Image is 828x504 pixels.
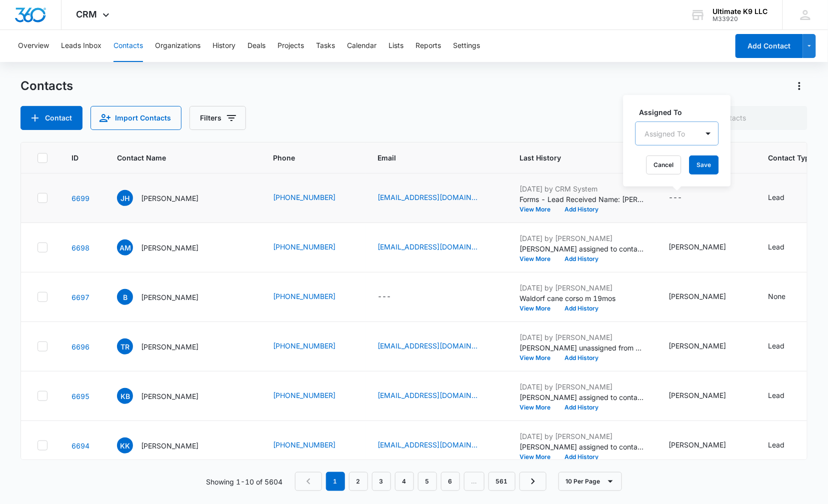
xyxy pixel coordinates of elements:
[689,155,719,174] button: Save
[273,340,335,351] a: [PHONE_NUMBER]
[71,392,89,400] a: Navigate to contact details page for Kim Blodgett
[141,341,198,352] p: [PERSON_NAME]
[768,152,813,163] span: Contact Type
[558,472,622,491] button: 10 Per Page
[71,152,78,163] span: ID
[20,78,73,93] h1: Contacts
[768,291,785,301] div: None
[519,256,557,262] button: View More
[117,152,234,163] span: Contact Name
[117,190,133,206] span: JH
[189,106,246,130] button: Filters
[519,282,644,293] p: [DATE] by [PERSON_NAME]
[668,439,744,451] div: Assigned To - Matt Gomez - Select to Edit Field
[713,7,768,15] div: account name
[791,78,807,94] button: Actions
[273,439,353,451] div: Phone - (443) 226-1114 - Select to Edit Field
[247,30,265,62] button: Deals
[377,192,495,204] div: Email - j_bradd@hotmail.com - Select to Edit Field
[519,243,644,254] p: [PERSON_NAME] assigned to contact.
[768,390,802,402] div: Contact Type - Lead - Select to Edit Field
[519,472,546,491] a: Next Page
[71,441,89,450] a: Navigate to contact details page for Kelsey Krajewski
[768,340,802,352] div: Contact Type - Lead - Select to Edit Field
[113,30,143,62] button: Contacts
[117,239,133,255] span: AM
[18,30,49,62] button: Overview
[519,194,644,204] p: Forms - Lead Received Name: [PERSON_NAME] Email: [EMAIL_ADDRESS][DOMAIN_NAME] Phone: [PHONE_NUMBE...
[519,206,557,212] button: View More
[519,183,644,194] p: [DATE] by CRM System
[668,340,744,352] div: Assigned To - Deanna Evans - Select to Edit Field
[768,439,802,451] div: Contact Type - Lead - Select to Edit Field
[453,30,480,62] button: Settings
[206,476,283,487] p: Showing 1-10 of 5604
[557,305,605,311] button: Add History
[273,291,335,301] a: [PHONE_NUMBER]
[273,192,335,202] a: [PHONE_NUMBER]
[273,192,353,204] div: Phone - (301) 848-5273 - Select to Edit Field
[768,192,802,204] div: Contact Type - Lead - Select to Edit Field
[768,291,803,303] div: Contact Type - None - Select to Edit Field
[61,30,101,62] button: Leads Inbox
[377,340,477,351] a: [EMAIL_ADDRESS][DOMAIN_NAME]
[212,30,235,62] button: History
[768,390,784,400] div: Lead
[326,472,345,491] em: 1
[519,431,644,441] p: [DATE] by [PERSON_NAME]
[377,241,495,253] div: Email - abbymullins2002@gmail.com - Select to Edit Field
[117,239,216,255] div: Contact Name - Abby Mullins - Select to Edit Field
[377,192,477,202] a: [EMAIL_ADDRESS][DOMAIN_NAME]
[519,332,644,342] p: [DATE] by [PERSON_NAME]
[141,242,198,253] p: [PERSON_NAME]
[273,152,339,163] span: Phone
[273,439,335,450] a: [PHONE_NUMBER]
[141,391,198,401] p: [PERSON_NAME]
[377,439,477,450] a: [EMAIL_ADDRESS][DOMAIN_NAME]
[377,291,409,303] div: Email - - Select to Edit Field
[71,342,89,351] a: Navigate to contact details page for Tommy Reece
[519,355,557,361] button: View More
[377,152,481,163] span: Email
[668,390,744,402] div: Assigned To - Richard Heishman - Select to Edit Field
[273,241,335,252] a: [PHONE_NUMBER]
[441,472,460,491] a: Page 6
[377,390,477,400] a: [EMAIL_ADDRESS][DOMAIN_NAME]
[273,291,353,303] div: Phone - (227) 265-3954 - Select to Edit Field
[277,30,304,62] button: Projects
[141,440,198,451] p: [PERSON_NAME]
[519,392,644,402] p: [PERSON_NAME] assigned to contact.
[155,30,200,62] button: Organizations
[768,192,784,202] div: Lead
[377,390,495,402] div: Email - kkinpors@hotmail.com - Select to Edit Field
[388,30,403,62] button: Lists
[349,472,368,491] a: Page 2
[117,190,216,206] div: Contact Name - Jamie Heath - Select to Edit Field
[735,34,803,58] button: Add Contact
[519,441,644,452] p: [PERSON_NAME] assigned to contact.
[713,15,768,22] div: account id
[519,305,557,311] button: View More
[117,388,216,404] div: Contact Name - Kim Blodgett - Select to Edit Field
[519,454,557,460] button: View More
[768,241,802,253] div: Contact Type - Lead - Select to Edit Field
[76,9,97,19] span: CRM
[668,241,726,252] div: [PERSON_NAME]
[377,241,477,252] a: [EMAIL_ADDRESS][DOMAIN_NAME]
[415,30,441,62] button: Reports
[768,241,784,252] div: Lead
[519,404,557,410] button: View More
[273,390,335,400] a: [PHONE_NUMBER]
[668,192,682,204] div: ---
[519,152,630,163] span: Last History
[668,291,744,303] div: Assigned To - Colby Nuthall - Select to Edit Field
[347,30,376,62] button: Calendar
[117,338,133,354] span: TR
[557,355,605,361] button: Add History
[418,472,437,491] a: Page 5
[377,439,495,451] div: Email - klkrajew@gmail.com - Select to Edit Field
[668,390,726,400] div: [PERSON_NAME]
[141,292,198,302] p: [PERSON_NAME]
[519,381,644,392] p: [DATE] by [PERSON_NAME]
[557,256,605,262] button: Add History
